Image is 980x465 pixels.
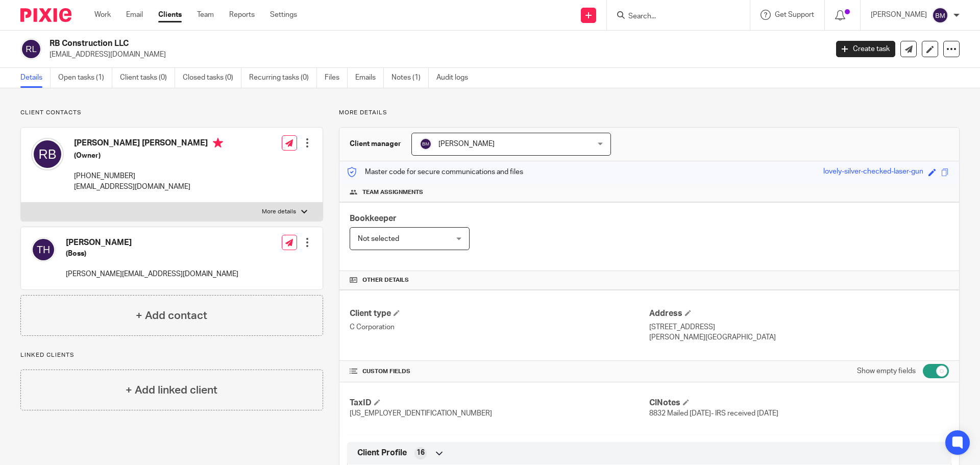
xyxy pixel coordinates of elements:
[871,10,927,20] p: [PERSON_NAME]
[66,269,238,279] p: [PERSON_NAME][EMAIL_ADDRESS][DOMAIN_NAME]
[627,12,719,21] input: Search
[649,332,949,342] p: [PERSON_NAME][GEOGRAPHIC_DATA]
[350,398,649,408] h4: TaxID
[649,410,778,417] span: 8832 Mailed [DATE]- IRS received [DATE]
[74,151,223,161] h5: (Owner)
[339,109,960,117] p: More details
[58,68,112,88] a: Open tasks (1)
[357,448,407,458] span: Client Profile
[857,366,916,376] label: Show empty fields
[20,351,323,359] p: Linked clients
[416,448,425,458] span: 16
[136,308,207,324] h4: + Add contact
[350,214,397,223] span: Bookkeeper
[31,138,64,170] img: svg%3E
[391,68,429,88] a: Notes (1)
[74,138,223,151] h4: [PERSON_NAME] [PERSON_NAME]
[358,235,399,242] span: Not selected
[649,398,949,408] h4: ClNotes
[436,68,476,88] a: Audit logs
[932,7,948,23] img: svg%3E
[120,68,175,88] a: Client tasks (0)
[262,208,296,216] p: More details
[270,10,297,20] a: Settings
[126,10,143,20] a: Email
[823,166,923,178] div: lovely-silver-checked-laser-gun
[20,68,51,88] a: Details
[438,140,495,148] span: [PERSON_NAME]
[350,322,649,332] p: C Corporation
[20,8,71,22] img: Pixie
[362,188,423,197] span: Team assignments
[420,138,432,150] img: svg%3E
[836,41,895,57] a: Create task
[350,139,401,149] h3: Client manager
[229,10,255,20] a: Reports
[74,171,223,181] p: [PHONE_NUMBER]
[183,68,241,88] a: Closed tasks (0)
[66,237,238,248] h4: [PERSON_NAME]
[66,249,238,259] h5: (Boss)
[74,182,223,192] p: [EMAIL_ADDRESS][DOMAIN_NAME]
[50,50,821,60] p: [EMAIL_ADDRESS][DOMAIN_NAME]
[50,38,667,49] h2: RB Construction LLC
[325,68,348,88] a: Files
[350,368,649,376] h4: CUSTOM FIELDS
[347,167,523,177] p: Master code for secure communications and files
[20,109,323,117] p: Client contacts
[213,138,223,148] i: Primary
[31,237,56,262] img: svg%3E
[775,11,814,18] span: Get Support
[350,410,492,417] span: [US_EMPLOYER_IDENTIFICATION_NUMBER]
[362,276,409,284] span: Other details
[249,68,317,88] a: Recurring tasks (0)
[350,308,649,319] h4: Client type
[649,322,949,332] p: [STREET_ADDRESS]
[355,68,384,88] a: Emails
[158,10,182,20] a: Clients
[197,10,214,20] a: Team
[20,38,42,60] img: svg%3E
[94,10,111,20] a: Work
[649,308,949,319] h4: Address
[126,382,217,398] h4: + Add linked client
